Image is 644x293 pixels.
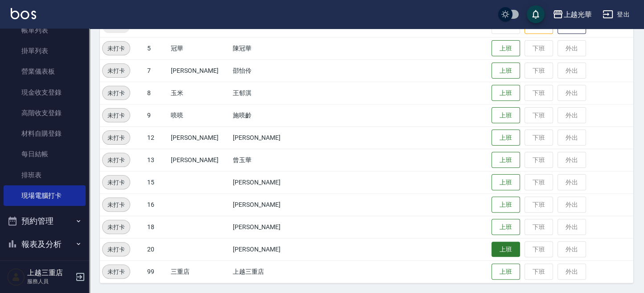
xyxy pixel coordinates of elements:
[145,82,169,104] td: 8
[27,277,73,285] p: 服務人員
[4,255,86,279] button: 客戶管理
[169,37,231,59] td: 冠華
[145,59,169,82] td: 7
[491,264,520,280] button: 上班
[103,200,130,209] span: 未打卡
[7,268,25,286] img: Person
[4,123,86,144] a: 材料自購登錄
[491,174,520,191] button: 上班
[231,82,303,104] td: 王郁淇
[527,5,545,23] button: save
[103,155,130,165] span: 未打卡
[103,267,130,276] span: 未打卡
[169,82,231,104] td: 玉米
[27,268,73,277] h5: 上越三重店
[4,20,86,41] a: 帳單列表
[103,66,130,75] span: 未打卡
[367,22,399,29] b: 上班時間：
[169,104,231,126] td: 喨喨
[169,59,231,82] td: [PERSON_NAME]
[231,37,303,59] td: 陳冠華
[103,178,130,187] span: 未打卡
[491,219,520,235] button: 上班
[231,59,303,82] td: 邵怡伶
[103,88,130,98] span: 未打卡
[231,216,303,238] td: [PERSON_NAME]
[103,111,130,120] span: 未打卡
[145,171,169,193] td: 15
[231,104,303,126] td: 施喨齡
[11,8,36,19] img: Logo
[491,130,520,146] button: 上班
[169,149,231,171] td: [PERSON_NAME]
[491,107,520,124] button: 上班
[231,149,303,171] td: 曾玉華
[4,209,86,233] button: 預約管理
[599,6,633,23] button: 登出
[4,185,86,206] a: 現場電腦打卡
[145,193,169,216] td: 16
[145,126,169,149] td: 12
[398,22,414,29] span: 08:55
[4,233,86,256] button: 報表及分析
[145,216,169,238] td: 18
[4,103,86,123] a: 高階收支登錄
[563,9,592,20] div: 上越光華
[4,165,86,185] a: 排班表
[491,197,520,213] button: 上班
[145,104,169,126] td: 9
[491,85,520,101] button: 上班
[491,63,520,79] button: 上班
[103,44,130,53] span: 未打卡
[145,238,169,260] td: 20
[491,40,520,57] button: 上班
[103,245,130,254] span: 未打卡
[145,260,169,283] td: 99
[491,242,520,257] button: 上班
[491,152,520,168] button: 上班
[549,5,595,24] button: 上越光華
[103,222,130,232] span: 未打卡
[169,126,231,149] td: [PERSON_NAME]
[4,61,86,82] a: 營業儀表板
[169,260,231,283] td: 三重店
[231,126,303,149] td: [PERSON_NAME]
[145,37,169,59] td: 5
[145,149,169,171] td: 13
[103,133,130,142] span: 未打卡
[4,41,86,61] a: 掛單列表
[231,193,303,216] td: [PERSON_NAME]
[231,238,303,260] td: [PERSON_NAME]
[4,144,86,164] a: 每日結帳
[231,260,303,283] td: 上越三重店
[231,171,303,193] td: [PERSON_NAME]
[4,82,86,103] a: 現金收支登錄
